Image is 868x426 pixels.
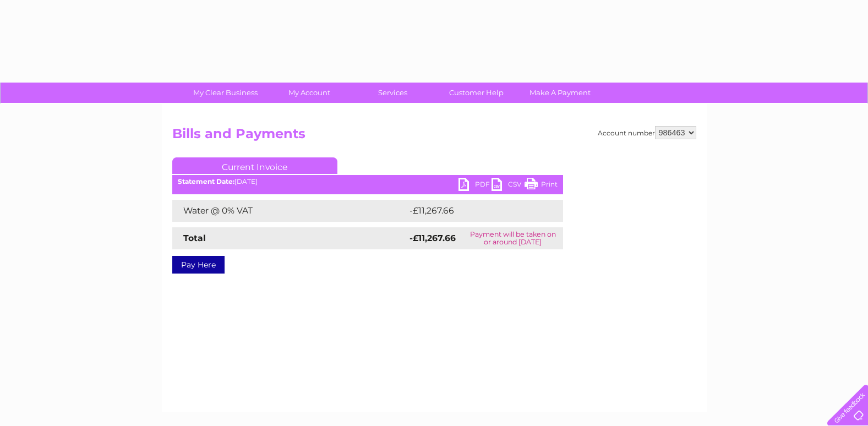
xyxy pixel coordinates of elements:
div: [DATE] [172,178,563,185]
a: My Clear Business [180,83,271,103]
a: Make A Payment [515,83,605,103]
div: Account number [598,126,696,139]
a: PDF [458,178,492,194]
a: Current Invoice [172,157,337,174]
td: -£11,267.66 [407,200,548,222]
a: CSV [492,178,525,194]
strong: -£11,267.66 [410,233,456,243]
a: Services [347,83,438,103]
td: Water @ 0% VAT [172,200,407,222]
h2: Bills and Payments [172,126,696,147]
a: Customer Help [431,83,522,103]
a: Print [525,178,558,194]
a: My Account [264,83,354,103]
b: Statement Date: [178,177,234,185]
strong: Total [183,233,206,243]
a: Pay Here [172,256,225,274]
td: Payment will be taken on or around [DATE] [463,227,563,249]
